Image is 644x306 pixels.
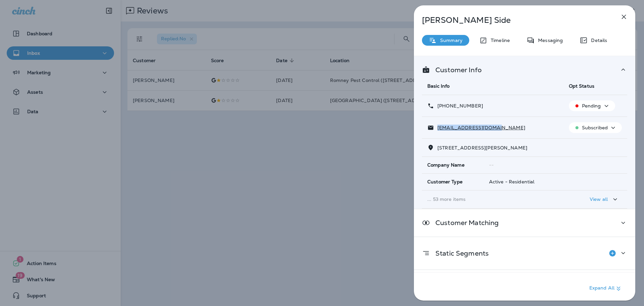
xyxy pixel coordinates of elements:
button: Expand All [587,282,625,295]
button: Add to Static Segment [606,247,619,260]
p: Customer Matching [430,220,499,225]
span: [STREET_ADDRESS][PERSON_NAME] [437,145,527,151]
p: Messaging [535,38,563,43]
span: -- [489,162,494,168]
p: ... 53 more items [427,196,558,202]
p: [PERSON_NAME] Side [422,15,605,25]
p: Expand All [589,285,623,293]
p: View all [590,196,608,202]
span: Company Name [427,162,465,168]
p: Details [588,38,607,43]
span: Customer Type [427,179,463,185]
p: Pending [582,103,601,108]
p: [EMAIL_ADDRESS][DOMAIN_NAME] [434,125,525,130]
p: Subscribed [582,125,608,130]
button: View all [587,193,622,206]
p: Timeline [487,38,510,43]
span: Opt Status [569,83,594,89]
button: Pending [569,100,615,111]
p: Summary [437,38,463,43]
p: [PHONE_NUMBER] [434,103,483,108]
span: Active - Residential [489,179,535,185]
span: Basic Info [427,83,449,89]
p: Static Segments [430,251,489,256]
p: Customer Info [430,67,482,73]
button: Subscribed [569,122,622,133]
